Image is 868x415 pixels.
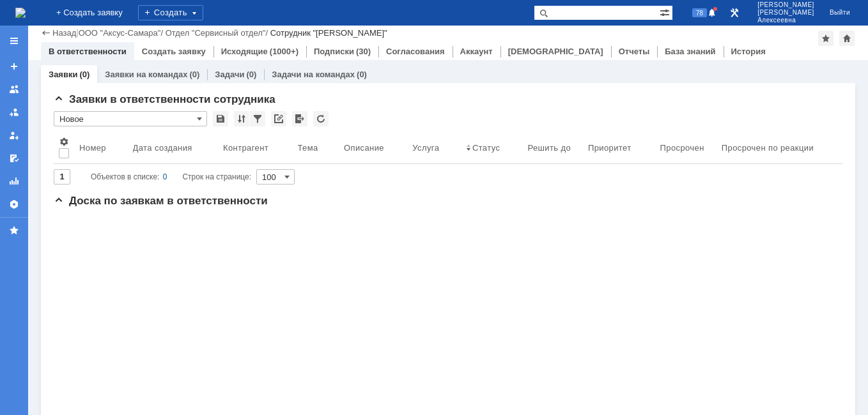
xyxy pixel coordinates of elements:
[508,47,603,56] a: [DEMOGRAPHIC_DATA]
[4,171,24,192] a: Отчеты
[4,79,24,100] a: Заявки на командах
[79,28,166,38] div: /
[665,47,715,56] a: База знаний
[223,143,268,153] div: Контрагент
[270,28,387,38] div: Сотрудник "[PERSON_NAME]"
[357,70,367,79] div: (0)
[412,143,439,153] div: Услуга
[54,195,268,207] span: Доска по заявкам в ответственности
[313,111,329,126] div: Обновлять список
[221,47,268,56] a: Исходящие
[15,8,26,18] img: logo
[407,132,461,164] th: Услуга
[138,5,203,20] div: Создать
[15,8,26,18] a: Перейти на домашнюю страницу
[272,70,355,79] a: Задачи на командах
[4,102,24,123] a: Заявки в моей ответственности
[660,6,672,18] span: Расширенный поиск
[215,70,244,79] a: Задачи
[234,111,249,126] div: Сортировка...
[4,56,24,77] a: Создать заявку
[79,70,89,79] div: (0)
[76,27,78,37] div: |
[292,111,307,126] div: Экспорт списка
[91,169,251,185] i: Строк на странице:
[250,111,265,126] div: Фильтрация...
[692,8,707,17] span: 78
[619,47,650,56] a: Отчеты
[660,143,704,153] div: Просрочен
[128,132,218,164] th: Дата создания
[59,137,69,147] span: Настройки
[49,70,77,79] a: Заявки
[460,47,493,56] a: Аккаунт
[731,47,766,56] a: История
[270,47,298,56] div: (1000+)
[105,70,187,79] a: Заявки на командах
[52,28,76,38] a: Назад
[218,132,293,164] th: Контрагент
[818,31,833,46] div: Добавить в избранное
[163,169,167,185] div: 0
[344,143,384,153] div: Описание
[79,143,106,153] div: Номер
[298,143,318,153] div: Тема
[4,125,24,146] a: Мои заявки
[386,47,445,56] a: Согласования
[54,93,275,105] span: Заявки в ответственности сотрудника
[189,70,199,79] div: (0)
[166,28,270,38] div: /
[588,143,632,153] div: Приоритет
[839,31,855,46] div: Сделать домашней страницей
[757,17,814,24] span: Алексеевна
[583,132,655,164] th: Приоритет
[142,47,206,56] a: Создать заявку
[49,47,127,56] a: В ответственности
[757,9,814,17] span: [PERSON_NAME]
[271,111,286,126] div: Скопировать ссылку на список
[527,143,571,153] div: Решить до
[314,47,354,56] a: Подписки
[727,5,742,20] a: Перейти в интерфейс администратора
[356,47,371,56] div: (30)
[4,194,24,215] a: Настройки
[91,172,159,181] span: Объектов в списке:
[4,148,24,169] a: Мои согласования
[74,132,128,164] th: Номер
[166,28,266,38] a: Отдел "Сервисный отдел"
[293,132,339,164] th: Тема
[133,143,192,153] div: Дата создания
[757,1,814,9] span: [PERSON_NAME]
[79,28,161,38] a: ООО "Аксус-Самара"
[246,70,256,79] div: (0)
[472,143,500,153] div: Статус
[722,143,814,153] div: Просрочен по реакции
[461,132,523,164] th: Статус
[213,111,228,126] div: Сохранить вид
